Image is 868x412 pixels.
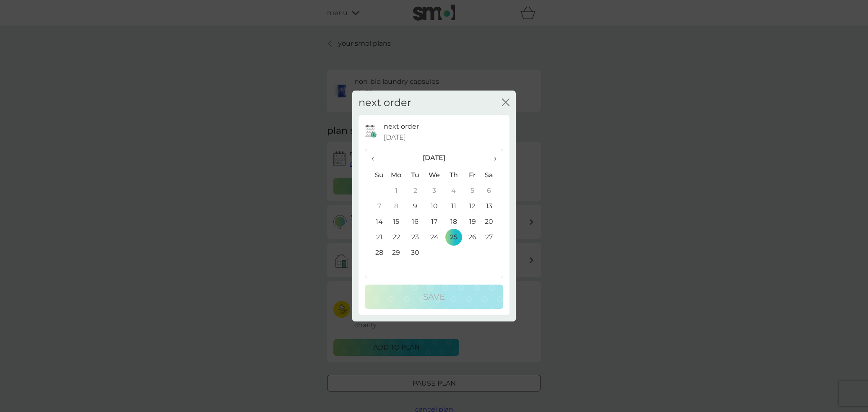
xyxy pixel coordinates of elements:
td: 12 [463,198,482,214]
td: 13 [482,198,503,214]
p: next order [384,121,419,132]
span: › [488,149,496,167]
td: 27 [482,229,503,245]
span: ‹ [372,149,380,167]
td: 23 [406,229,425,245]
th: Th [444,167,463,183]
td: 6 [482,183,503,198]
td: 18 [444,214,463,229]
th: Mo [387,167,406,183]
button: close [502,98,509,107]
td: 7 [365,198,387,214]
th: Sa [482,167,503,183]
td: 5 [463,183,482,198]
td: 22 [387,229,406,245]
td: 26 [463,229,482,245]
th: Su [365,167,387,183]
td: 30 [406,245,425,260]
th: Tu [406,167,425,183]
p: Save [423,290,445,303]
th: We [425,167,444,183]
td: 24 [425,229,444,245]
td: 4 [444,183,463,198]
button: Save [365,285,503,309]
th: [DATE] [387,149,482,167]
td: 1 [387,183,406,198]
td: 9 [406,198,425,214]
td: 28 [365,245,387,260]
td: 10 [425,198,444,214]
td: 8 [387,198,406,214]
td: 21 [365,229,387,245]
th: Fr [463,167,482,183]
td: 14 [365,214,387,229]
td: 16 [406,214,425,229]
td: 19 [463,214,482,229]
td: 17 [425,214,444,229]
h2: next order [359,97,411,109]
td: 2 [406,183,425,198]
td: 25 [444,229,463,245]
span: [DATE] [384,132,406,143]
td: 20 [482,214,503,229]
td: 11 [444,198,463,214]
td: 29 [387,245,406,260]
td: 15 [387,214,406,229]
td: 3 [425,183,444,198]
